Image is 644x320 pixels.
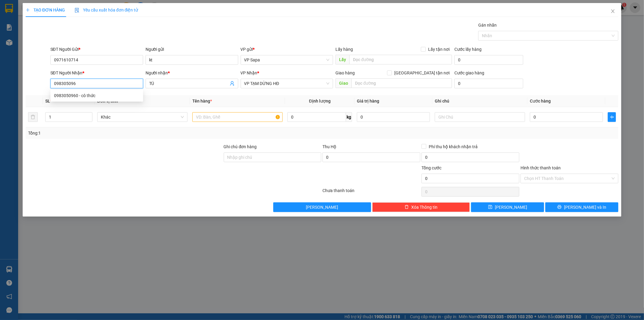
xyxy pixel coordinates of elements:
input: VD: Bàn, Ghế [192,112,283,122]
span: Tên hàng [192,99,212,103]
span: Decrease Value [85,117,92,122]
div: VP gửi [241,46,333,53]
span: VP TẠM DỪNG HĐ [244,79,330,88]
span: VP Sapa [244,55,330,64]
label: Cước giao hàng [454,70,484,75]
button: delete [28,112,38,122]
div: SĐT Người Nhận [50,70,143,76]
span: Lấy hàng [335,47,353,52]
button: save[PERSON_NAME] [471,202,544,212]
span: Phí thu hộ khách nhận trả [426,143,480,150]
span: delete [405,205,409,210]
input: Ghi chú đơn hàng [224,152,322,162]
span: [GEOGRAPHIC_DATA] tận nơi [392,70,452,76]
label: Cước lấy hàng [454,47,482,52]
span: Increase Value [85,113,92,117]
span: TẠO ĐƠN HÀNG [26,8,65,12]
span: kg [346,112,352,122]
span: save [488,205,492,210]
span: Giá trị hàng [357,99,379,103]
button: deleteXóa Thông tin [372,202,470,212]
span: close [610,9,615,14]
span: up [87,113,91,117]
div: Người nhận [146,70,238,76]
div: 0983050960 - cô thức [50,91,143,100]
span: Giao hàng [335,70,355,75]
label: Ghi chú đơn hàng [224,144,257,149]
span: Lấy tận nơi [426,46,452,53]
input: Ghi Chú [435,112,525,122]
span: Tổng cước [421,165,441,170]
span: user-add [230,81,235,86]
span: plus [608,115,616,119]
span: Khác [101,113,184,122]
input: Cước giao hàng [454,79,523,88]
span: Cước hàng [530,99,551,103]
img: icon [75,8,79,13]
label: Hình thức thanh toán [521,165,561,170]
div: Người gửi [146,46,238,53]
input: Dọc đường [351,78,452,88]
span: down [87,118,91,121]
span: printer [557,205,562,210]
label: Gán nhãn [478,23,497,28]
input: Dọc đường [349,55,452,64]
span: [PERSON_NAME] [495,204,527,211]
div: Tổng: 1 [28,130,248,136]
button: plus [608,112,616,122]
span: Thu Hộ [322,144,336,149]
span: [PERSON_NAME] và In [564,204,606,211]
span: plus [26,8,30,12]
span: Định lượng [309,99,331,103]
div: SĐT Người Gửi [50,46,143,53]
th: Ghi chú [432,95,527,107]
span: Giao [335,78,351,88]
span: Lấy [335,55,349,64]
button: Close [604,3,621,20]
span: SL [45,99,50,103]
button: [PERSON_NAME] [273,202,371,212]
span: [PERSON_NAME] [306,204,338,211]
span: VP Nhận [241,70,258,75]
div: Chưa thanh toán [322,187,421,198]
input: 0 [357,112,430,122]
span: Xóa Thông tin [411,204,437,211]
div: 0983050960 - cô thức [54,92,139,99]
input: Cước lấy hàng [454,55,523,65]
span: Yêu cầu xuất hóa đơn điện tử [75,8,138,12]
button: printer[PERSON_NAME] và In [545,202,618,212]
